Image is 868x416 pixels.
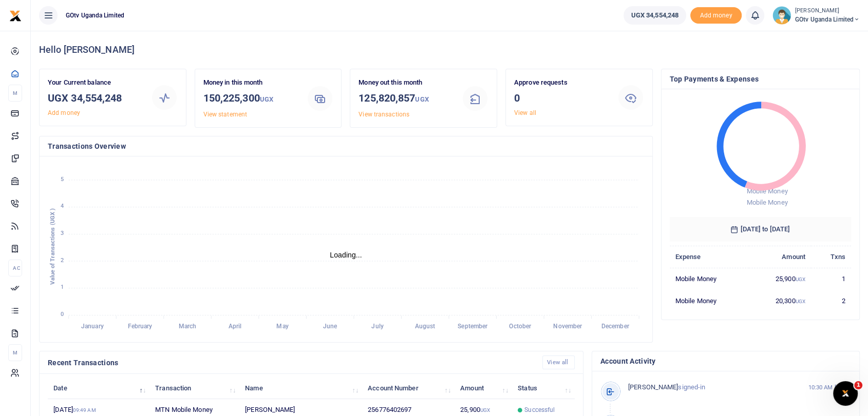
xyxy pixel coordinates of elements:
th: Status: activate to sort column ascending [512,377,575,399]
h6: [DATE] to [DATE] [670,217,852,242]
tspan: 5 [61,176,64,183]
tspan: February [128,323,153,330]
tspan: 3 [61,230,64,236]
p: Money in this month [203,77,298,88]
td: Mobile Money [670,290,749,311]
small: UGX [260,95,273,103]
text: Value of Transactions (UGX ) [49,208,56,285]
tspan: June [323,323,337,330]
iframe: Intercom live chat [833,381,858,406]
tspan: May [276,323,288,330]
span: 1 [854,381,862,389]
tspan: October [509,323,532,330]
tspan: 2 [61,257,64,264]
p: Money out this month [358,77,454,88]
span: GOtv Uganda Limited [795,15,860,24]
td: Mobile Money [670,268,749,290]
th: Date: activate to sort column descending [48,377,149,399]
th: Amount: activate to sort column ascending [455,377,512,399]
tspan: September [458,323,488,330]
li: M [8,344,22,361]
h3: 0 [514,90,609,106]
td: 2 [811,290,851,311]
a: profile-user [PERSON_NAME] GOtv Uganda Limited [772,6,860,25]
h4: Top Payments & Expenses [670,73,852,85]
tspan: November [553,323,582,330]
span: Mobile Money [746,199,787,206]
span: UGX 34,554,248 [631,10,678,21]
span: Successful [524,405,555,414]
h4: Transactions Overview [48,141,644,152]
a: View all [514,109,536,116]
small: UGX [795,276,805,282]
a: View transactions [358,111,409,118]
tspan: 1 [61,284,64,291]
tspan: 0 [61,311,64,318]
a: View statement [203,111,247,118]
h3: 125,820,857 [358,90,454,107]
tspan: December [601,323,630,330]
h3: 150,225,300 [203,90,298,107]
h3: UGX 34,554,248 [48,90,143,106]
li: M [8,85,22,102]
li: Wallet ballance [619,6,690,25]
th: Transaction: activate to sort column ascending [149,377,239,399]
th: Name: activate to sort column ascending [239,377,362,399]
img: profile-user [772,6,791,25]
small: 10:30 AM [DATE] [808,383,851,392]
h4: Hello [PERSON_NAME] [39,44,860,55]
h4: Account Activity [600,355,851,367]
span: Mobile Money [746,187,787,195]
tspan: August [415,323,436,330]
a: UGX 34,554,248 [624,6,686,25]
text: Loading... [330,251,362,259]
a: Add money [48,109,80,116]
a: Add money [690,11,742,18]
a: View all [542,355,575,369]
th: Account Number: activate to sort column ascending [362,377,455,399]
small: [PERSON_NAME] [795,7,860,15]
h4: Recent Transactions [48,357,534,368]
td: 25,900 [749,268,811,290]
span: Add money [690,7,742,24]
tspan: April [229,323,242,330]
th: Expense [670,246,749,268]
tspan: March [179,323,197,330]
li: Toup your wallet [690,7,742,24]
small: UGX [795,299,805,304]
p: Approve requests [514,77,609,88]
td: 20,300 [749,290,811,311]
p: Your Current balance [48,77,143,88]
a: logo-small logo-large logo-large [9,11,22,19]
tspan: 4 [61,203,64,209]
span: GOtv Uganda Limited [62,11,128,20]
span: [PERSON_NAME] [628,383,678,391]
li: Ac [8,260,22,276]
tspan: January [81,323,104,330]
img: logo-small [9,10,22,22]
small: 09:49 AM [73,407,96,413]
td: 1 [811,268,851,290]
th: Txns [811,246,851,268]
th: Amount [749,246,811,268]
p: signed-in [628,382,795,393]
tspan: July [371,323,383,330]
small: UGX [415,95,428,103]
